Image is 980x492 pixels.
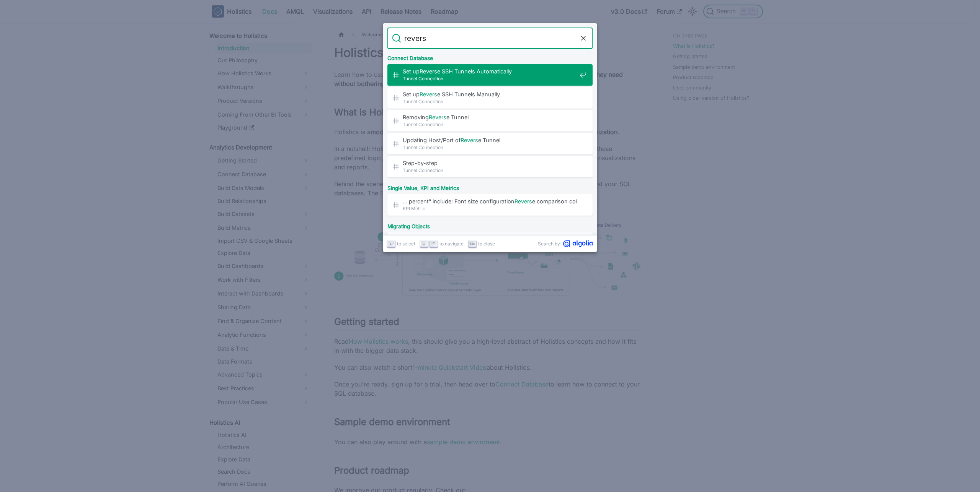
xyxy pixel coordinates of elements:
[420,68,437,75] mark: Revers
[386,49,594,64] div: Connect Database
[420,91,437,97] mark: Revers
[461,137,478,143] mark: Revers
[403,144,577,151] span: Tunnel Connection
[403,121,577,128] span: Tunnel Connection
[403,198,577,205] span: … percent” include: Font size configuration e comparison color: By default …
[403,136,577,144] span: Updating Host/Port of e Tunnel​
[387,133,593,154] a: Updating Host/Port ofReverse Tunnel​Tunnel Connection
[579,34,588,43] button: Clear the query
[397,240,415,247] span: to select
[563,240,593,247] svg: Algolia
[538,240,560,247] span: Search by
[386,217,594,232] div: Migrating Objects
[403,68,577,75] span: Set up e SSH Tunnels Automatically​
[387,156,593,177] a: Step-by-step​Tunnel Connection
[403,205,577,212] span: KPI Metric
[387,232,593,254] a: x_axis_reversedMigrating Looker Dashboards to Holistics
[514,198,532,205] mark: Revers
[387,87,593,109] a: Set upReverse SSH Tunnels Manually​Tunnel Connection
[403,114,577,121] span: Removing e Tunnel​
[538,240,593,247] a: Search byAlgolia
[401,28,579,49] input: Search docs
[403,167,577,174] span: Tunnel Connection
[439,240,464,247] span: to navigate
[387,110,593,132] a: RemovingReverse Tunnel​Tunnel Connection
[403,75,577,82] span: Tunnel Connection
[386,179,594,194] div: Single Value, KPI and Metrics
[389,241,394,247] svg: Enter key
[403,91,577,98] span: Set up e SSH Tunnels Manually​
[403,159,577,167] span: Step-by-step​
[421,241,427,247] svg: Arrow down
[403,98,577,105] span: Tunnel Connection
[387,194,593,216] a: … percent” include: Font size configurationReverse comparison color: By default …KPI Metric
[431,241,437,247] svg: Arrow up
[469,241,475,247] svg: Escape key
[387,64,593,86] a: Set upReverse SSH Tunnels Automatically​Tunnel Connection
[478,240,495,247] span: to close
[429,114,446,120] mark: Revers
